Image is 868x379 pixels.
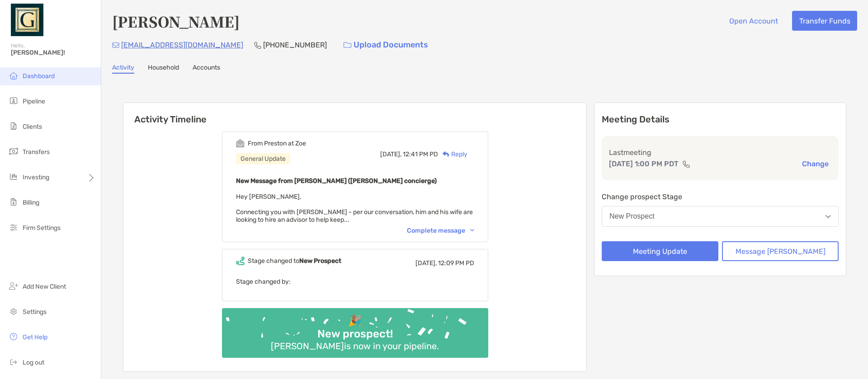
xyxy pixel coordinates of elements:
img: settings icon [8,306,19,317]
p: Stage changed by: [236,276,474,287]
img: Chevron icon [470,229,474,232]
img: Reply icon [443,151,449,157]
span: Hey [PERSON_NAME], Connecting you with [PERSON_NAME] - per our conversation, him and his wife are... [236,193,473,224]
button: Transfer Funds [792,11,857,31]
p: [PHONE_NUMBER] [263,39,327,51]
div: Complete message [407,227,474,234]
button: Change [799,159,831,168]
div: 🎉 [344,314,365,328]
span: Clients [23,123,42,131]
b: New Prospect [299,257,341,265]
button: Message [PERSON_NAME] [722,241,839,261]
p: Last meeting [609,147,831,158]
span: Log out [23,359,44,366]
p: Change prospect Stage [602,191,839,202]
h4: [PERSON_NAME] [112,11,240,32]
button: New Prospect [602,206,839,227]
img: add_new_client icon [8,281,19,291]
p: [DATE] 1:00 PM PDT [609,158,679,169]
div: New prospect! [314,328,396,341]
span: Pipeline [23,98,45,105]
img: Email Icon [112,42,119,48]
span: Investing [23,173,49,181]
span: Transfers [23,148,50,156]
span: 12:41 PM PD [403,150,438,158]
h6: Activity Timeline [123,103,586,125]
img: logout icon [8,356,19,367]
img: firm-settings icon [8,222,19,233]
img: transfers icon [8,146,19,157]
img: Event icon [236,257,245,265]
p: Meeting Details [602,114,839,125]
div: New Prospect [609,212,655,220]
img: dashboard icon [8,70,19,81]
span: Settings [23,308,47,316]
b: New Message from [PERSON_NAME] ([PERSON_NAME] concierge) [236,177,437,185]
div: [PERSON_NAME] is now in your pipeline. [267,341,443,351]
span: Add New Client [23,283,66,290]
div: From Preston at Zoe [248,140,306,147]
a: Accounts [193,64,220,74]
img: button icon [344,42,351,48]
img: Open dropdown arrow [826,215,831,218]
img: Phone Icon [254,42,261,49]
span: 12:09 PM PD [438,259,474,267]
div: Stage changed to [248,257,341,265]
span: Dashboard [23,72,55,80]
button: Meeting Update [602,241,718,261]
span: Get Help [23,333,47,341]
img: investing icon [8,171,19,182]
img: Event icon [236,139,245,148]
a: Household [148,64,179,74]
span: [DATE], [415,259,437,267]
div: Reply [438,150,467,159]
img: pipeline icon [8,95,19,106]
a: Upload Documents [338,35,434,55]
span: Billing [23,199,39,206]
div: General Update [236,153,290,164]
p: [EMAIL_ADDRESS][DOMAIN_NAME] [121,39,243,51]
img: billing icon [8,197,19,207]
img: get-help icon [8,331,19,342]
img: Confetti [222,308,488,350]
img: clients icon [8,121,19,131]
span: Firm Settings [23,224,61,232]
button: Open Account [722,11,785,31]
img: communication type [682,160,690,168]
span: [PERSON_NAME]! [11,49,95,56]
span: [DATE], [380,150,401,158]
a: Activity [112,64,134,74]
img: Zoe Logo [11,4,43,36]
